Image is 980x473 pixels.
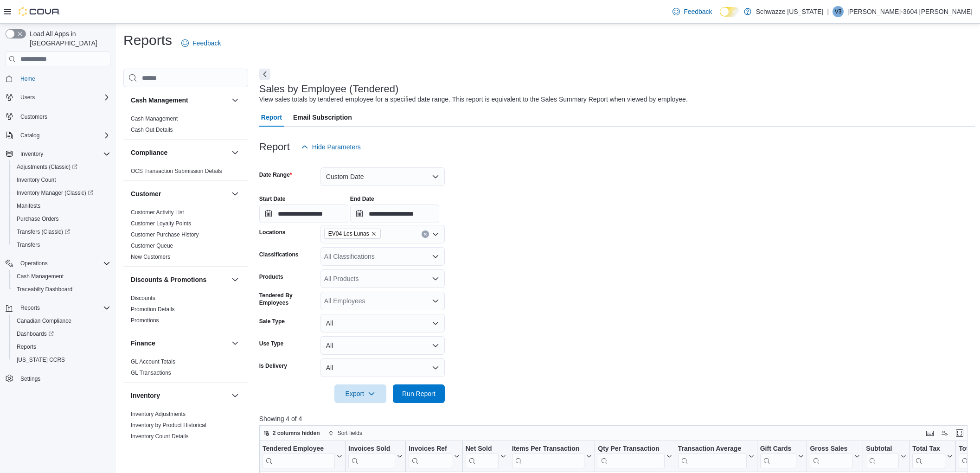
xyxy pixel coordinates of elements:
a: Adjustments (Classic) [9,160,114,173]
span: Traceabilty Dashboard [13,284,110,295]
button: Transaction Average [678,445,754,468]
button: Users [17,92,38,103]
button: Custom Date [320,167,445,186]
span: Purchase Orders [17,215,59,223]
span: Promotions [131,317,159,324]
button: Display options [939,428,950,439]
span: Transfers [17,241,40,249]
button: Inventory Count [9,173,114,186]
button: Cash Management [131,96,228,105]
a: Customers [17,111,51,122]
span: V3 [835,6,842,17]
a: Customer Queue [131,243,173,249]
span: Load All Apps in [GEOGRAPHIC_DATA] [26,29,110,48]
a: Discounts [131,295,155,301]
div: Gross Sales [810,445,852,468]
button: Inventory [230,390,241,401]
a: GL Account Totals [131,358,175,365]
div: Vincent-3604 Valencia [833,6,844,17]
div: Customer [123,207,248,266]
button: Compliance [131,148,228,157]
button: Cash Management [230,95,241,106]
span: Customer Loyalty Points [131,220,191,227]
span: EV04 Los Lunas [328,229,369,238]
button: Hide Parameters [297,138,365,156]
button: Next [259,69,270,80]
button: Reports [2,301,114,314]
span: Inventory Manager (Classic) [13,187,110,198]
span: EV04 Los Lunas [324,229,381,239]
button: Traceabilty Dashboard [9,283,114,296]
button: Users [2,91,114,104]
a: Promotion Details [131,306,175,313]
span: Inventory Count [17,176,56,184]
button: Inventory [2,147,114,160]
span: Inventory [17,148,110,160]
span: GL Account Totals [131,358,175,365]
span: Email Subscription [293,108,352,127]
a: Customer Loyalty Points [131,220,191,227]
div: Net Sold [466,445,499,454]
a: Inventory Count Details [131,433,189,440]
div: Cash Management [123,113,248,139]
label: Start Date [259,195,286,203]
div: Invoices Ref [409,445,452,454]
span: Promotion Details [131,306,175,313]
div: Invoices Ref [409,445,452,468]
h3: Customer [131,189,161,198]
button: Gross Sales [810,445,860,468]
label: Products [259,273,283,281]
span: Adjustments (Classic) [17,163,77,171]
a: Canadian Compliance [13,315,75,326]
div: Gross Sales [810,445,852,454]
button: Run Report [393,384,445,403]
a: Transfers [13,239,44,250]
button: All [320,314,445,332]
span: Reports [17,343,36,351]
button: Canadian Compliance [9,314,114,327]
span: Canadian Compliance [13,315,110,326]
button: Reports [9,340,114,353]
span: Transfers (Classic) [13,226,110,237]
span: Reports [13,341,110,352]
h3: Finance [131,339,155,348]
span: Inventory Count [13,174,110,185]
button: Operations [2,257,114,270]
div: Net Sold [466,445,499,468]
a: Inventory Count [13,174,60,185]
a: Home [17,73,39,84]
button: Customer [230,188,241,199]
button: Gift Cards [760,445,804,468]
button: Sort fields [325,428,366,439]
button: Keyboard shortcuts [924,428,935,439]
span: Home [20,75,35,83]
button: Discounts & Promotions [230,274,241,285]
a: Cash Management [131,115,178,122]
span: Settings [17,373,110,384]
button: Export [334,384,386,403]
button: Settings [2,372,114,385]
a: [US_STATE] CCRS [13,354,69,365]
span: Cash Management [17,273,64,280]
button: Catalog [17,130,43,141]
div: Items Per Transaction [512,445,585,454]
a: Traceabilty Dashboard [13,284,76,295]
h3: Cash Management [131,96,188,105]
span: Cash Management [131,115,178,122]
a: Inventory by Product Historical [131,422,206,428]
button: Subtotal [866,445,906,468]
div: Total Tax [912,445,945,468]
span: Discounts [131,294,155,302]
span: 2 columns hidden [273,429,320,437]
nav: Complex example [6,68,110,409]
button: Customers [2,109,114,123]
button: Customer [131,189,228,198]
span: Settings [20,375,40,383]
span: Cash Out Details [131,126,173,134]
span: Users [20,94,35,101]
a: Feedback [178,34,224,52]
span: Operations [17,258,110,269]
a: Dashboards [9,327,114,340]
button: Open list of options [432,297,439,305]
